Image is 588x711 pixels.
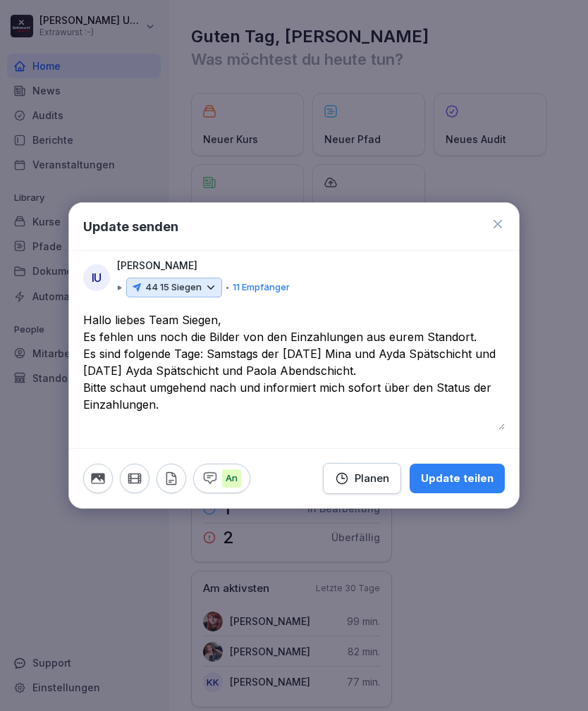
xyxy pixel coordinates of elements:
button: An [193,464,250,493]
p: 44 15 Siegen [145,280,202,295]
p: 11 Empfänger [233,280,290,295]
div: Update teilen [421,471,494,486]
button: Update teilen [410,464,505,493]
p: [PERSON_NAME] [117,258,197,273]
div: Planen [335,471,389,486]
button: Planen [323,463,401,494]
p: An [222,469,241,488]
div: IU [83,264,110,291]
h1: Update senden [83,217,178,236]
